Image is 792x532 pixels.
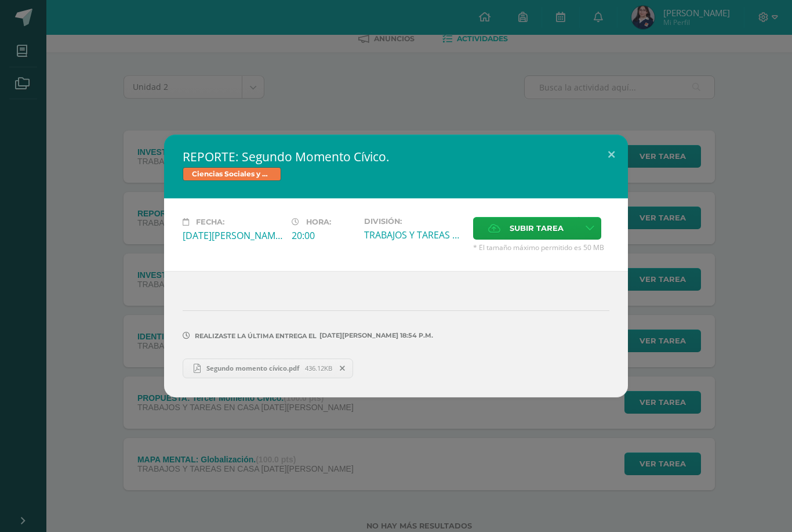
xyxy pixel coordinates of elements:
[473,243,609,252] span: * El tamaño máximo permitido es 50 MB
[195,332,317,340] span: Realizaste la última entrega el
[510,218,564,239] span: Subir tarea
[183,359,353,378] a: Segundo momento cívico.pdf 436.12KB
[364,217,464,226] label: División:
[333,362,353,375] span: Remover entrega
[306,218,331,226] span: Hora:
[317,335,433,336] span: [DATE][PERSON_NAME] 18:54 p.m.
[183,167,281,181] span: Ciencias Sociales y Formación Ciudadana 4
[292,229,355,242] div: 20:00
[183,229,282,242] div: [DATE][PERSON_NAME]
[183,149,609,165] h2: REPORTE: Segundo Momento Cívico.
[595,135,628,174] button: Close (Esc)
[364,229,464,241] div: TRABAJOS Y TAREAS EN CASA
[201,364,305,372] span: Segundo momento cívico.pdf
[305,364,332,372] span: 436.12KB
[196,218,224,226] span: Fecha:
